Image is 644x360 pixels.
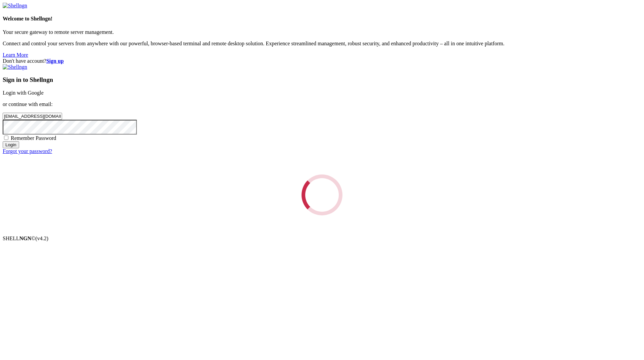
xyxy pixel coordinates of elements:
p: or continue with email: [3,101,641,107]
b: NGN [19,236,32,241]
div: Don't have account? [3,58,641,64]
p: Your secure gateway to remote server management. [3,29,641,35]
div: Loading... [300,172,344,217]
img: Shellngn [3,64,27,70]
a: Learn More [3,52,28,58]
a: Login with Google [3,90,44,96]
a: Forgot your password? [3,148,52,154]
h3: Sign in to Shellngn [3,76,641,84]
a: Sign up [46,58,64,64]
h4: Welcome to Shellngn! [3,16,641,22]
p: Connect and control your servers from anywhere with our powerful, browser-based terminal and remo... [3,41,641,47]
span: 4.2.0 [36,236,49,241]
input: Login [3,141,19,148]
span: Remember Password [11,135,56,141]
img: Shellngn [3,3,27,9]
span: SHELL © [3,236,48,241]
input: Remember Password [4,136,8,140]
input: Email address [3,113,62,120]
